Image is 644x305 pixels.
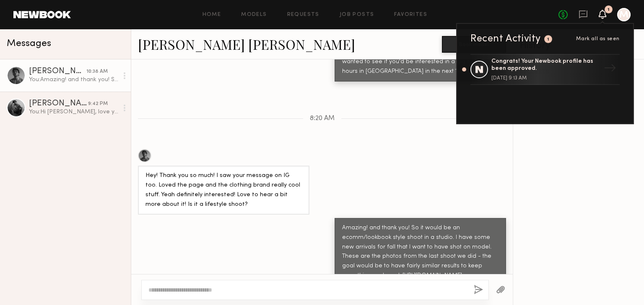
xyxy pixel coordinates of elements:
[608,8,610,12] div: 1
[145,171,302,210] div: Hey! Thank you so much! I saw your message on IG too. Loved the page and the clothing brand reall...
[394,12,427,18] a: Favorites
[342,223,499,281] div: Amazing! and thank you! So it would be an ecomm/lookbook style shoot in a studio. I have some new...
[340,12,374,18] a: Job Posts
[29,100,88,108] div: [PERSON_NAME]
[88,100,108,108] div: 9:42 PM
[576,36,620,41] span: Mark all as seen
[491,58,600,72] div: Congrats! Your Newbook profile has been approved.
[442,40,506,47] a: Book model
[470,54,620,85] a: Congrats! Your Newbook profile has been approved.[DATE] 9:13 AM→
[203,12,221,18] a: Home
[7,39,51,49] span: Messages
[241,12,267,18] a: Models
[491,76,600,81] div: [DATE] 9:13 AM
[600,59,620,80] div: →
[287,12,319,18] a: Requests
[29,67,86,76] div: [PERSON_NAME] [PERSON_NAME]
[29,108,118,116] div: You: Hi [PERSON_NAME], love your portfolio and wanted to see if you'd have any interest in modeli...
[138,35,355,53] a: [PERSON_NAME] [PERSON_NAME]
[310,115,335,122] span: 8:20 AM
[29,76,118,84] div: You: Amazing! and thank you! So it would be an ecomm/lookbook style shoot in a studio. I have som...
[86,68,108,76] div: 10:38 AM
[470,34,541,44] div: Recent Activity
[547,37,550,42] div: 1
[442,36,506,53] button: Book model
[617,8,631,21] a: M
